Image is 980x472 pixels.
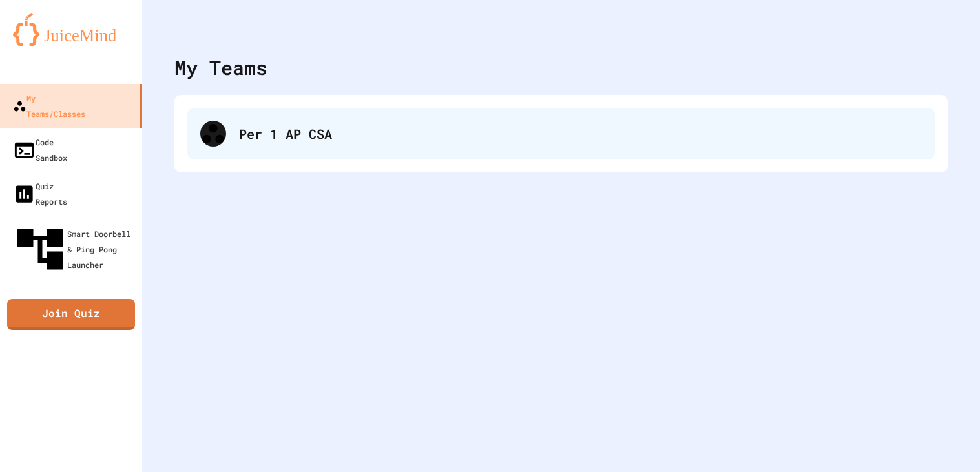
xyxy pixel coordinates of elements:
[174,53,267,82] div: My Teams
[187,108,935,159] div: Per 1 AP CSA
[13,178,67,209] div: Quiz Reports
[13,90,85,121] div: My Teams/Classes
[13,13,129,46] img: logo-orange.svg
[239,124,922,143] div: Per 1 AP CSA
[13,134,67,165] div: Code Sandbox
[7,299,135,330] a: Join Quiz
[13,222,137,276] div: Smart Doorbell & Ping Pong Launcher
